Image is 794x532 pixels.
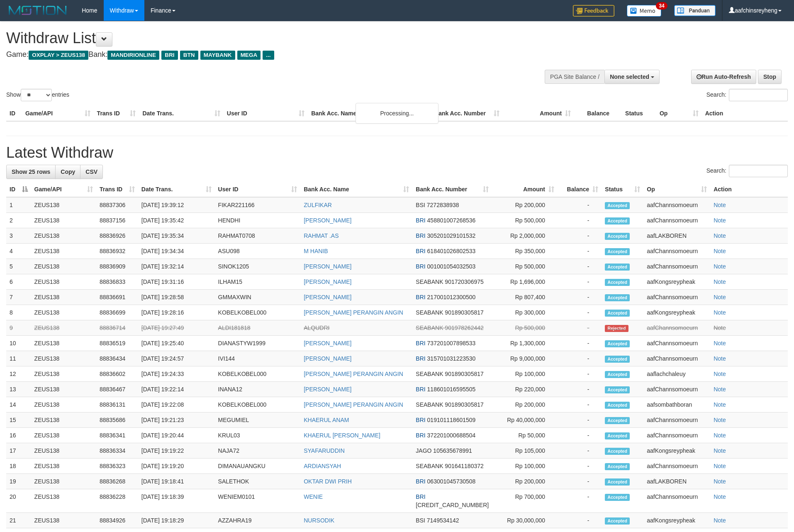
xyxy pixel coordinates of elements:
th: Bank Acc. Number: activate to sort column ascending [412,182,492,197]
td: - [558,351,602,366]
a: [PERSON_NAME] PERANGIN ANGIN [304,371,403,377]
a: RAHMAT .AS [304,232,339,239]
span: Accepted [605,386,630,393]
span: BRI [416,294,425,300]
td: aafsombathboran [643,397,710,412]
td: INANA12 [215,382,301,397]
span: BRI [416,432,425,439]
th: Action [702,106,788,121]
th: Status [622,106,656,121]
td: [DATE] 19:24:33 [138,366,215,382]
td: 88836602 [96,366,138,382]
span: BRI [161,51,178,60]
a: Note [714,355,726,362]
td: MEGUMIEL [215,412,301,428]
span: BRI [416,217,425,224]
td: aafChannsomoeurn [643,382,710,397]
td: KRUL03 [215,428,301,443]
td: [DATE] 19:28:58 [138,290,215,305]
td: ZEUS138 [31,366,96,382]
td: aafChannsomoeurn [643,351,710,366]
td: [DATE] 19:24:57 [138,351,215,366]
th: Game/API: activate to sort column ascending [31,182,96,197]
td: - [558,305,602,320]
span: SEABANK [416,278,443,285]
span: Copy 901890305817 to clipboard [445,371,483,377]
a: NURSODIK [304,517,334,524]
td: IVI144 [215,351,301,366]
td: 9 [6,320,31,336]
td: Rp 1,696,000 [492,274,558,290]
span: Copy 217001012300500 to clipboard [427,294,476,300]
td: aafChannsomoeurn [643,459,710,474]
a: [PERSON_NAME] [304,340,351,347]
td: Rp 500,000 [492,213,558,228]
td: - [558,382,602,397]
span: Accepted [605,402,630,409]
th: Action [710,182,788,197]
a: KHAERUL ANAM [304,417,349,423]
td: aafChannsomoeurn [643,336,710,351]
span: MANDIRIONLINE [107,51,159,60]
a: Note [714,232,726,239]
th: Game/API [22,106,94,121]
span: JAGO [416,447,431,454]
td: Rp 40,000,000 [492,412,558,428]
td: ASU098 [215,244,301,259]
td: 14 [6,397,31,412]
a: Note [714,202,726,208]
span: Rejected [605,325,628,332]
span: BRI [416,232,425,239]
div: PGA Site Balance / [545,70,604,84]
th: ID [6,106,22,121]
a: Stop [758,70,782,84]
td: ZEUS138 [31,428,96,443]
td: FIKAR221166 [215,197,301,213]
td: ZEUS138 [31,412,96,428]
td: [DATE] 19:34:34 [138,244,215,259]
span: BRI [416,248,425,254]
td: KOBELKOBEL000 [215,366,301,382]
th: Date Trans.: activate to sort column ascending [138,182,215,197]
a: Note [714,248,726,254]
th: User ID: activate to sort column ascending [215,182,301,197]
th: ID: activate to sort column descending [6,182,31,197]
td: Rp 2,000,000 [492,228,558,244]
input: Search: [729,89,788,101]
td: aafChannsomoeurn [643,244,710,259]
td: - [558,459,602,474]
td: 88836434 [96,351,138,366]
td: aafChannsomoeurn [643,428,710,443]
a: Note [714,340,726,347]
td: 88836334 [96,443,138,459]
span: Copy 901890305817 to clipboard [445,309,483,316]
td: aafChannsomoeurn [643,259,710,274]
a: [PERSON_NAME] [304,386,351,393]
span: Copy 737201007898533 to clipboard [427,340,476,347]
td: aafKongsreypheak [643,443,710,459]
td: [DATE] 19:27:49 [138,320,215,336]
a: Note [714,294,726,300]
span: Copy 305201029101532 to clipboard [427,232,476,239]
td: [DATE] 19:20:44 [138,428,215,443]
td: 88837306 [96,197,138,213]
span: Copy 458801007268536 to clipboard [427,217,476,224]
td: Rp 9,000,000 [492,351,558,366]
td: 16 [6,428,31,443]
td: - [558,366,602,382]
span: BRI [416,263,425,270]
a: Note [714,517,726,524]
a: Note [714,432,726,439]
th: Trans ID: activate to sort column ascending [96,182,138,197]
span: Accepted [605,233,630,240]
td: 19 [6,474,31,489]
span: Copy 901641180372 to clipboard [445,463,483,469]
a: OKTAR DWI PRIH [304,478,352,485]
a: [PERSON_NAME] [304,355,351,362]
span: BRI [416,386,425,393]
label: Search: [706,89,788,101]
td: ZEUS138 [31,259,96,274]
td: aafKongsreypheak [643,305,710,320]
td: ZEUS138 [31,197,96,213]
th: Bank Acc. Number [431,106,503,121]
